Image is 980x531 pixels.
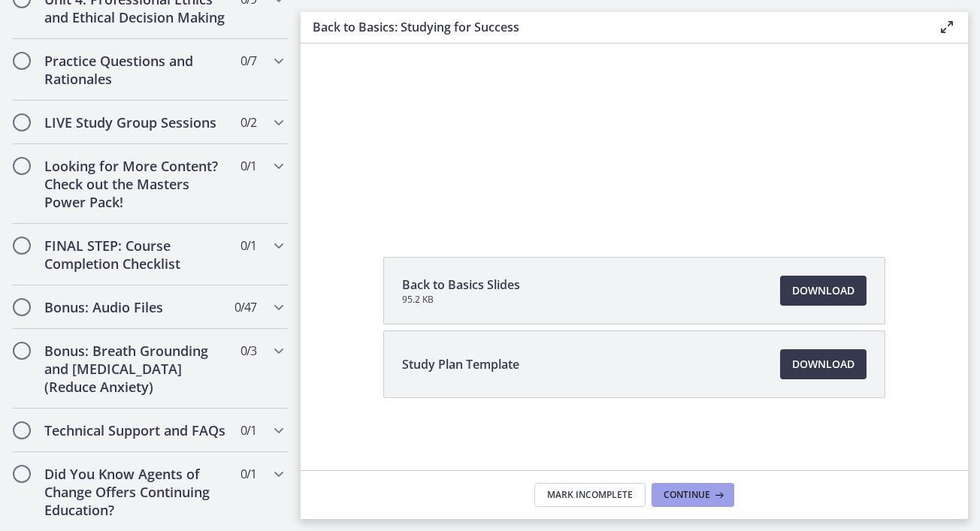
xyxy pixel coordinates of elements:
h3: Back to Basics: Studying for Success [313,18,914,36]
span: 0 / 1 [240,237,256,255]
h2: Did You Know Agents of Change Offers Continuing Education? [44,465,228,519]
button: Continue [652,483,734,507]
h2: Looking for More Content? Check out the Masters Power Pack! [44,157,228,211]
span: 0 / 47 [234,298,256,316]
h2: Bonus: Breath Grounding and [MEDICAL_DATA] (Reduce Anxiety) [44,342,228,396]
span: Download [792,355,854,373]
h2: Technical Support and FAQs [44,421,228,439]
h2: Bonus: Audio Files [44,298,228,316]
h2: FINAL STEP: Course Completion Checklist [44,237,228,273]
span: 0 / 1 [240,465,256,483]
span: 0 / 1 [240,421,256,439]
h2: Practice Questions and Rationales [44,52,228,88]
span: 0 / 3 [240,342,256,360]
span: 0 / 1 [240,157,256,175]
a: Download [780,349,867,379]
h2: LIVE Study Group Sessions [44,113,228,131]
span: Continue [664,489,710,501]
span: Study Plan Template [402,355,519,373]
a: Download [780,276,867,306]
span: 0 / 2 [240,113,256,131]
span: Mark Incomplete [547,489,633,501]
span: 0 / 7 [240,52,256,70]
button: Mark Incomplete [534,483,646,507]
span: Download [792,282,854,300]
